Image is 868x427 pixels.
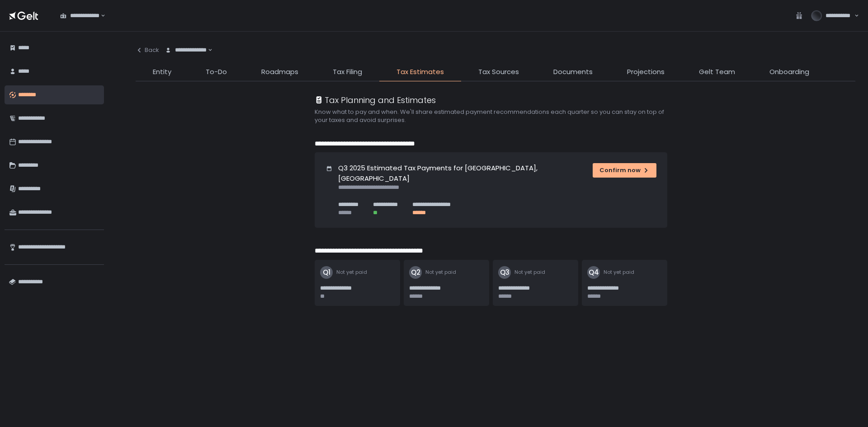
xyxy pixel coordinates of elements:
[315,108,676,124] h2: Know what to pay and when. We'll share estimated payment recommendations each quarter so you can ...
[593,163,656,178] button: Confirm now
[604,269,634,276] span: Not yet paid
[589,267,599,277] text: Q4
[206,67,227,77] span: To-Do
[333,67,362,77] span: Tax Filing
[411,267,420,277] text: Q2
[261,67,298,77] span: Roadmaps
[207,46,207,55] input: Search for option
[699,67,735,77] span: Gelt Team
[338,163,582,183] h1: Q3 2025 Estimated Tax Payments for [GEOGRAPHIC_DATA], [GEOGRAPHIC_DATA]
[136,41,159,60] button: Back
[315,94,436,106] div: Tax Planning and Estimates
[323,267,330,277] text: Q1
[627,67,665,77] span: Projections
[159,41,212,60] div: Search for option
[396,67,444,77] span: Tax Estimates
[136,46,159,54] div: Back
[54,6,105,25] div: Search for option
[514,269,545,276] span: Not yet paid
[153,67,171,77] span: Entity
[336,269,367,276] span: Not yet paid
[425,269,456,276] span: Not yet paid
[478,67,519,77] span: Tax Sources
[553,67,593,77] span: Documents
[769,67,809,77] span: Onboarding
[599,166,650,174] div: Confirm now
[500,267,509,277] text: Q3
